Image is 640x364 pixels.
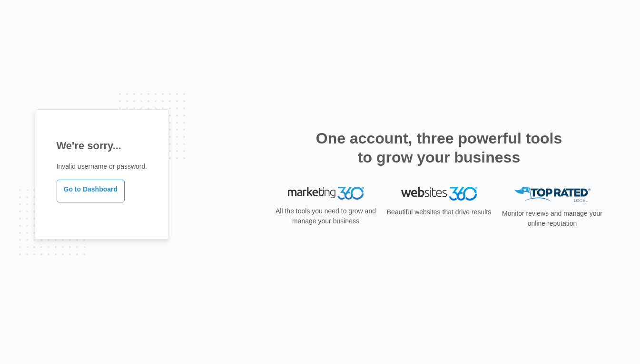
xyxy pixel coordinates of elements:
[386,207,492,217] p: Beautiful websites that drive results
[273,206,379,226] p: All the tools you need to grow and manage your business
[288,187,364,200] img: Marketing 360
[514,187,591,202] img: Top Rated Local
[499,209,606,229] p: Monitor reviews and manage your online reputation
[57,138,148,153] h1: We're sorry...
[313,129,565,167] h2: One account, three powerful tools to grow your business
[401,187,477,201] img: Websites 360
[57,162,148,172] p: Invalid username or password.
[57,180,125,202] a: Go to Dashboard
